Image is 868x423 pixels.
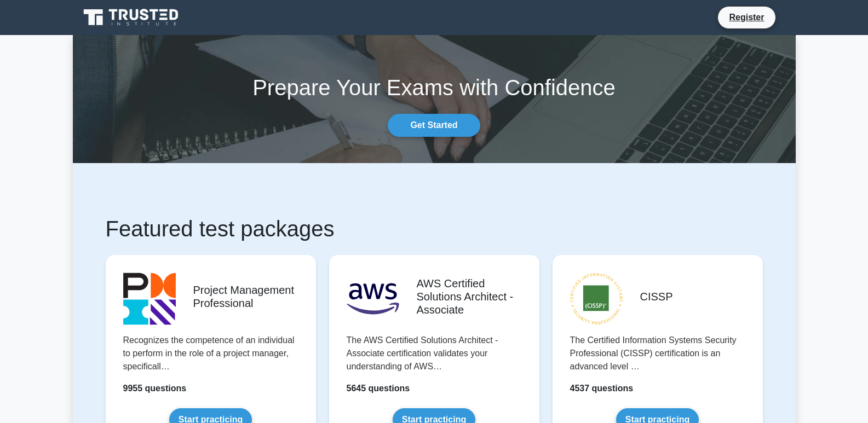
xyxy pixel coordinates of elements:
[106,216,763,242] h1: Featured test packages
[388,114,480,137] a: Get Started
[73,74,796,101] h1: Prepare Your Exams with Confidence
[722,10,771,24] a: Register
